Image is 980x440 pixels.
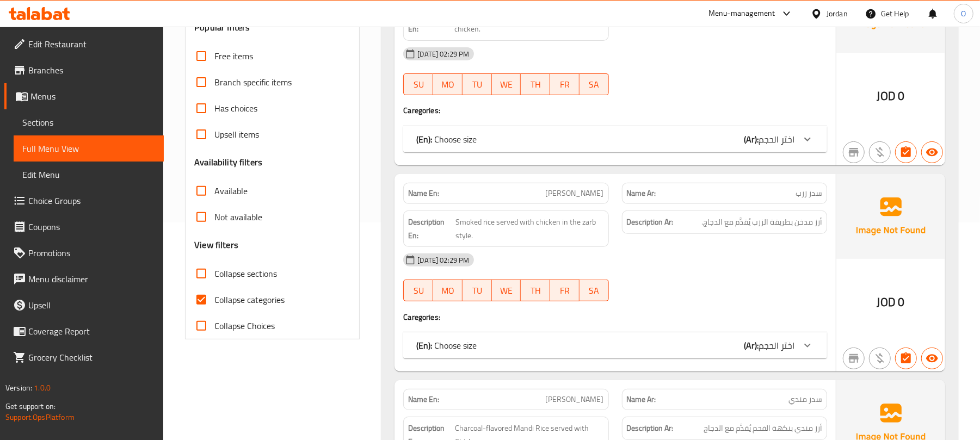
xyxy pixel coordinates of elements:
button: MO [433,280,463,301]
span: اختر الحجم [759,131,794,147]
span: Edit Restaurant [28,38,155,51]
a: Upsell [4,292,164,318]
strong: Description Ar: [627,422,674,435]
h3: Popular filters [194,21,350,34]
span: سدر زرب [796,188,822,199]
button: MO [433,73,463,95]
a: Promotions [4,240,164,266]
a: Edit Menu [14,162,164,188]
b: (Ar): [744,131,759,147]
a: Branches [4,57,164,83]
span: Full Menu View [22,142,155,155]
span: MO [437,283,458,299]
span: أرز مندي بنكهة الفحم يُقدَّم مع الدجاج [704,422,822,435]
a: Edit Restaurant [4,31,164,57]
a: Full Menu View [14,135,164,162]
span: Upsell items [214,128,259,141]
a: Coverage Report [4,318,164,344]
a: Menus [4,83,164,109]
button: FR [550,280,580,301]
span: SU [408,77,429,92]
button: SU [403,280,433,301]
div: Jordan [827,8,848,20]
span: JOD [877,292,896,313]
span: Choice Groups [28,194,155,207]
button: Purchased item [869,348,891,369]
button: Purchased item [869,141,891,163]
span: FR [554,283,575,299]
span: 0 [898,85,904,107]
button: FR [550,73,580,95]
strong: Name En: [408,394,439,405]
span: MO [437,77,458,92]
button: TH [521,73,550,95]
strong: Name Ar: [627,394,656,405]
button: Not branch specific item [843,348,865,369]
span: Branch specific items [214,76,292,89]
div: (En): Choose size(Ar):اختر الحجم [403,332,827,358]
img: Ae5nvW7+0k+MAAAAAElFTkSuQmCC [836,174,945,259]
span: 1.0.0 [34,381,51,395]
strong: Description Ar: [627,215,674,229]
span: TU [467,77,488,92]
span: Menus [30,90,155,103]
span: SA [584,283,605,299]
p: Choose size [416,133,477,146]
button: TU [463,73,492,95]
button: TU [463,280,492,301]
button: SA [580,73,609,95]
span: سدر مندي [788,394,822,405]
span: Free items [214,49,253,63]
span: Collapse categories [214,293,285,306]
span: Coupons [28,220,155,233]
strong: Name En: [408,188,439,199]
span: TH [525,283,546,299]
span: Collapse Choices [214,319,275,332]
h4: Caregories: [403,312,827,323]
span: Get support on: [5,399,56,413]
span: Sections [22,116,155,129]
span: [DATE] 02:29 PM [413,255,473,265]
strong: Description En: [408,9,452,36]
span: WE [496,283,517,299]
h4: Caregories: [403,105,827,116]
h3: Availability filters [194,156,262,169]
span: Upsell [28,299,155,312]
strong: Name Ar: [627,188,656,199]
a: Grocery Checklist [4,344,164,370]
div: (En): Choose size(Ar):اختر الحجم [403,126,827,152]
span: [DATE] 02:29 PM [413,49,473,59]
span: Has choices [214,102,257,115]
span: [PERSON_NAME] [546,188,604,199]
button: WE [492,280,521,301]
p: Choose size [416,339,477,352]
a: Coupons [4,214,164,240]
a: Support.OpsPlatform [5,410,75,424]
span: Smoked rice served with chicken in the zarb style. [455,215,604,242]
b: (En): [416,337,432,354]
span: Branches [28,64,155,77]
a: Choice Groups [4,188,164,214]
a: Sections [14,109,164,135]
span: Edit Menu [22,168,155,181]
strong: Description En: [408,215,453,242]
span: Menu disclaimer [28,272,155,286]
b: (Ar): [744,337,759,354]
span: Version: [5,381,32,395]
button: WE [492,73,521,95]
button: Available [921,348,943,369]
button: Has choices [895,348,917,369]
button: Has choices [895,141,917,163]
span: WE [496,77,517,92]
button: SA [580,280,609,301]
button: TH [521,280,550,301]
span: Promotions [28,246,155,259]
span: [PERSON_NAME] [546,394,604,405]
span: O [961,8,966,20]
b: (En): [416,131,432,147]
span: SA [584,77,605,92]
button: Available [921,141,943,163]
span: FR [554,77,575,92]
span: Coverage Report [28,325,155,338]
span: اختر الحجم [759,337,794,354]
